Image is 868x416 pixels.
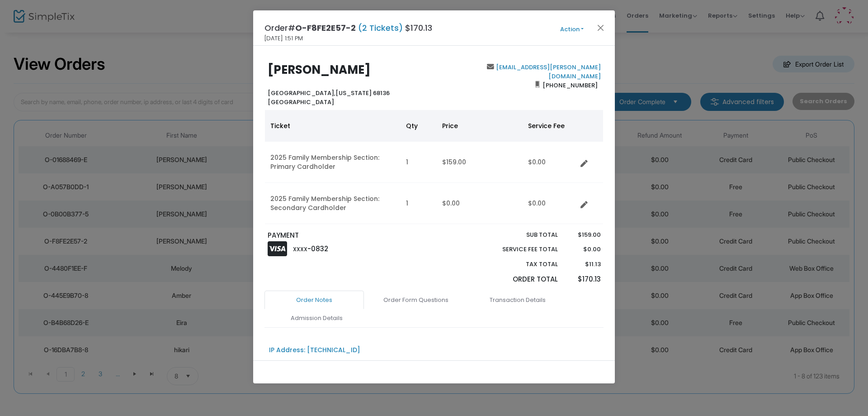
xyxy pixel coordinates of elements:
[481,274,558,285] p: Order Total
[268,62,371,78] b: [PERSON_NAME]
[267,309,366,328] a: Admission Details
[264,22,432,34] h4: Order# $170.13
[481,245,558,254] p: Service Fee Total
[481,260,558,269] p: Tax Total
[268,230,430,241] p: PAYMENT
[401,183,437,224] td: 1
[540,78,601,92] span: [PHONE_NUMBER]
[401,110,437,142] th: Qty
[293,245,307,253] span: XXXX
[401,142,437,183] td: 1
[269,345,360,355] div: IP Address: [TECHNICAL_ID]
[437,142,523,183] td: $159.00
[295,22,356,33] span: O-F8FE2E57-2
[264,34,303,43] span: [DATE] 1:51 PM
[437,183,523,224] td: $0.00
[545,24,599,34] button: Action
[268,89,335,97] span: [GEOGRAPHIC_DATA],
[265,110,603,224] div: Data table
[264,291,364,310] a: Order Notes
[366,291,466,310] a: Order Form Questions
[566,230,600,239] p: $159.00
[356,22,405,33] span: (2 Tickets)
[265,142,401,183] td: 2025 Family Membership Section: Primary Cardholder
[468,291,567,310] a: Transaction Details
[595,22,607,33] button: Close
[566,245,600,254] p: $0.00
[265,183,401,224] td: 2025 Family Membership Section: Secondary Cardholder
[437,110,523,142] th: Price
[566,274,600,285] p: $170.13
[268,89,390,106] b: [US_STATE] 68136 [GEOGRAPHIC_DATA]
[523,110,577,142] th: Service Fee
[523,183,577,224] td: $0.00
[523,142,577,183] td: $0.00
[307,244,328,253] span: -0832
[566,260,600,269] p: $11.13
[481,230,558,239] p: Sub total
[265,110,401,142] th: Ticket
[494,63,601,81] a: [EMAIL_ADDRESS][PERSON_NAME][DOMAIN_NAME]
